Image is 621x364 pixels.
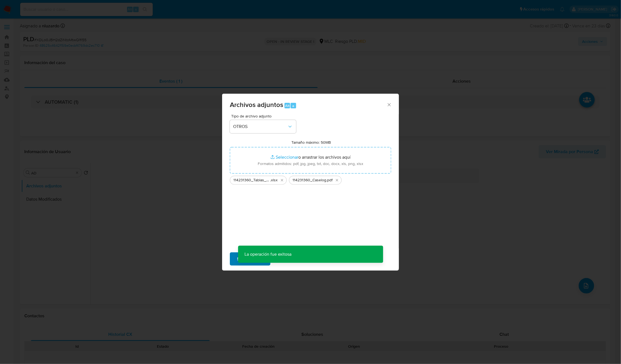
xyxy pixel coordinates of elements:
[230,252,270,266] button: Subir archivo
[233,177,270,183] span: 114231360_Tablas_Transaccionales_1.3.0
[233,124,287,129] span: OTROS
[293,177,326,183] span: 114231360_Caselog
[280,253,298,265] span: Cancelar
[270,177,278,183] span: .xlsx
[292,103,294,108] span: a
[326,177,333,183] span: .pdf
[386,102,391,107] button: Cerrar
[231,114,298,118] span: Tipo de archivo adjunto
[334,177,340,184] button: Eliminar 114231360_Caselog.pdf
[230,100,283,109] span: Archivos adjuntos
[292,140,331,145] label: Tamaño máximo: 50MB
[237,253,263,265] span: Subir archivo
[230,174,391,185] ul: Archivos seleccionados
[230,120,296,133] button: OTROS
[279,177,285,184] button: Eliminar 114231360_Tablas_Transaccionales_1.3.0.xlsx
[285,103,290,108] span: Alt
[238,246,298,263] p: La operación fue exitosa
